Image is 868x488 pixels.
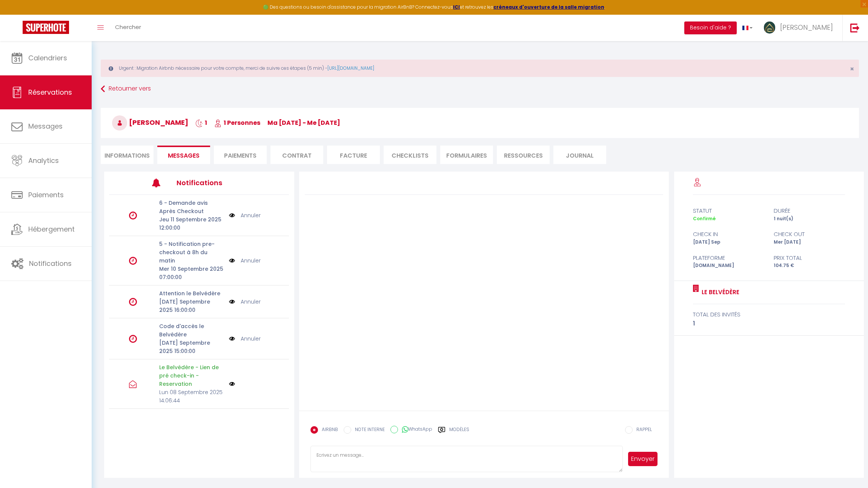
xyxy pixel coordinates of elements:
[553,146,606,164] li: Journal
[688,253,769,262] div: Plateforme
[28,121,63,131] span: Messages
[101,146,154,164] li: Informations
[214,118,260,127] span: 1 Personnes
[769,262,850,269] div: 104.75 €
[159,199,224,215] p: 6 - Demande avis Après Checkout
[159,363,224,388] p: Le Belvédère - Lien de pré check-in - Reservation
[318,426,338,434] label: AIRBNB
[769,239,850,246] div: Mer [DATE]
[28,53,67,63] span: Calendriers
[159,215,224,232] p: Jeu 11 Septembre 2025 12:00:00
[195,118,207,127] span: 1
[628,452,658,466] button: Envoyer
[159,322,224,339] p: Code d'accès le Belvédère
[168,151,200,160] span: Messages
[241,298,261,306] a: Annuler
[229,256,235,265] img: NO IMAGE
[351,426,385,434] label: NOTE INTERNE
[241,256,261,265] a: Annuler
[214,146,267,164] li: Paiements
[769,215,850,223] div: 1 nuit(s)
[28,156,59,165] span: Analytics
[693,215,716,222] span: Confirmé
[693,319,845,328] div: 1
[229,335,235,343] img: NO IMAGE
[229,211,235,219] img: NO IMAGE
[769,253,850,262] div: Prix total
[398,426,432,434] label: WhatsApp
[241,335,261,343] a: Annuler
[229,381,235,387] img: NO IMAGE
[159,339,224,355] p: [DATE] Septembre 2025 15:00:00
[688,230,769,239] div: check in
[115,23,141,31] span: Chercher
[241,211,261,219] a: Annuler
[850,66,854,72] button: Close
[109,15,147,41] a: Chercher
[177,174,252,191] h3: Notifications
[28,190,64,199] span: Paiements
[453,4,460,10] a: ICI
[159,289,224,298] p: Attention le Belvédère
[270,146,323,164] li: Contrat
[688,206,769,215] div: statut
[699,288,739,297] a: Le Belvédère
[633,426,652,434] label: RAPPEL
[758,15,842,41] a: ... [PERSON_NAME]
[449,426,469,439] label: Modèles
[684,21,737,34] button: Besoin d'aide ?
[440,146,493,164] li: FORMULAIRES
[769,206,850,215] div: durée
[688,262,769,269] div: [DOMAIN_NAME]
[327,146,380,164] li: Facture
[28,224,75,234] span: Hébergement
[112,118,188,127] span: [PERSON_NAME]
[267,118,340,127] span: ma [DATE] - me [DATE]
[693,310,845,319] div: total des invités
[159,265,224,281] p: Mer 10 Septembre 2025 07:00:00
[159,240,224,265] p: 5 - Notification pre-checkout à 8h du matin
[850,64,854,74] span: ×
[497,146,550,164] li: Ressources
[769,230,850,239] div: check out
[159,298,224,314] p: [DATE] Septembre 2025 16:00:00
[850,23,860,32] img: logout
[159,388,224,405] p: Lun 08 Septembre 2025 14:06:44
[28,87,72,97] span: Réservations
[327,65,374,71] a: [URL][DOMAIN_NAME]
[29,259,72,268] span: Notifications
[101,82,859,96] a: Retourner vers
[764,21,775,34] img: ...
[493,4,604,10] a: créneaux d'ouverture de la salle migration
[23,21,69,34] img: Super Booking
[101,60,859,77] div: Urgent : Migration Airbnb nécessaire pour votre compte, merci de suivre ces étapes (5 min) -
[229,298,235,306] img: NO IMAGE
[780,23,833,32] span: [PERSON_NAME]
[384,146,436,164] li: CHECKLISTS
[6,3,29,26] button: Ouvrir le widget de chat LiveChat
[688,239,769,246] div: [DATE] Sep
